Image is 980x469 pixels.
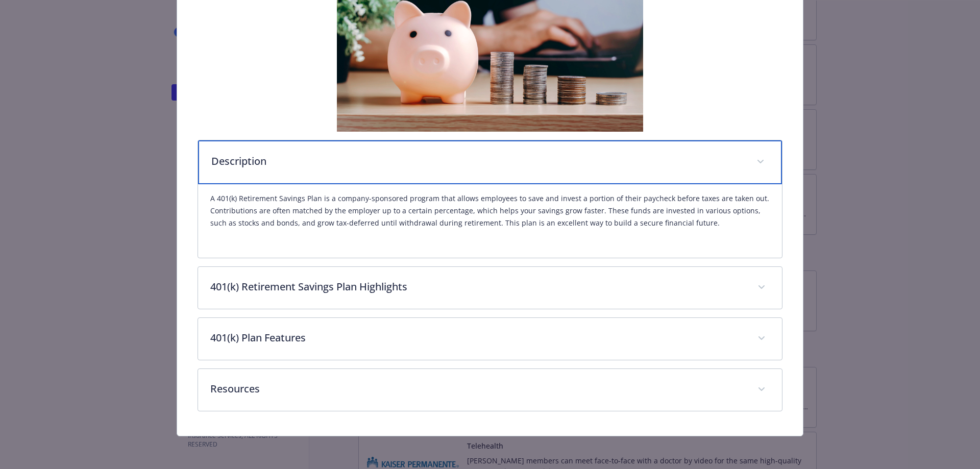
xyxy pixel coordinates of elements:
[198,318,782,360] div: 401(k) Plan Features
[198,369,782,411] div: Resources
[210,279,746,294] p: 401(k) Retirement Savings Plan Highlights
[198,267,782,309] div: 401(k) Retirement Savings Plan Highlights
[210,192,770,229] p: A 401(k) Retirement Savings Plan is a company-sponsored program that allows employees to save and...
[198,140,782,184] div: Description
[210,381,746,397] p: Resources
[211,154,745,169] p: Description
[198,184,782,258] div: Description
[210,330,746,345] p: 401(k) Plan Features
